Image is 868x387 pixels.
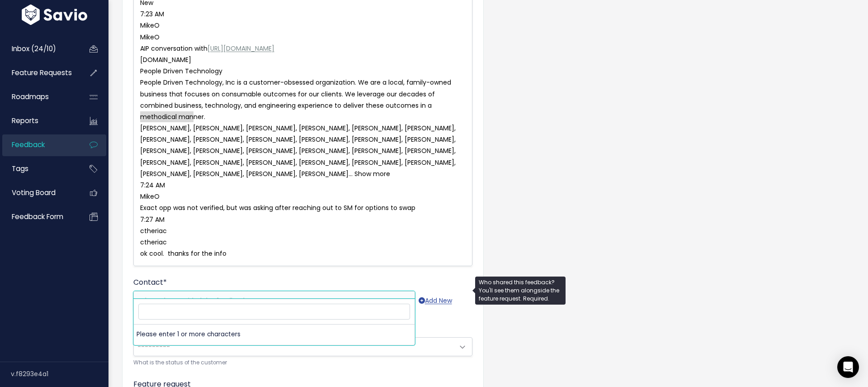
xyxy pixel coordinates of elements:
span: Feature Requests [12,68,72,77]
span: Exact opp was not verified, but was asking after reaching out to SM for options to swap [140,203,415,212]
div: Who shared this feedback? You'll see them alongside the feature request. Required. [475,277,566,305]
span: [URL][DOMAIN_NAME] [208,44,274,53]
div: v.f8293e4a1 [11,362,108,386]
label: Contact [133,277,167,288]
a: Add New [419,295,452,306]
span: 7:24 AM [140,181,165,190]
span: Feedback form [12,212,63,221]
span: MikeO [140,192,160,201]
a: Feedback [2,134,75,155]
img: logo-white.9d6f32f41409.svg [19,5,90,25]
a: Roadmaps [2,86,75,107]
span: 7:27 AM [140,215,165,224]
li: Please enter 1 or more characters [134,325,415,344]
a: Reports [2,110,75,131]
a: Inbox (24/10) [2,38,75,59]
a: Feature Requests [2,62,75,83]
a: Feedback form [2,206,75,227]
span: MikeO [140,33,160,42]
span: Voting Board [12,188,56,197]
span: , [PERSON_NAME], [PERSON_NAME], [PERSON_NAME], [PERSON_NAME], [PERSON_NAME], [PERSON_NAME], [PERS... [140,124,458,178]
span: Feedback [12,140,45,149]
span: [DOMAIN_NAME] [140,55,191,64]
div: Open Intercom Messenger [837,356,859,378]
span: People Driven Technology [140,67,222,76]
span: Tags [12,164,28,173]
span: People Driven Technology, Inc is a customer-obsessed organization. We are a local, family-owned b... [140,78,453,121]
span: [PERSON_NAME] [140,124,190,133]
span: Inbox (24/10) [12,44,56,53]
span: ctheriac [140,226,167,235]
a: Voting Board [2,182,75,203]
span: AIP conversation with [140,44,274,53]
span: --------- [137,342,170,351]
span: Select who provided the feedback... [137,296,250,305]
span: Roadmaps [12,92,49,101]
span: Reports [12,116,38,125]
span: MikeO [140,21,160,30]
span: ctheriac [140,238,167,247]
span: 7:23 AM [140,10,164,19]
span: ok cool. thanks for the info [140,249,226,258]
small: What is the status of the customer [133,358,472,368]
a: Tags [2,158,75,179]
